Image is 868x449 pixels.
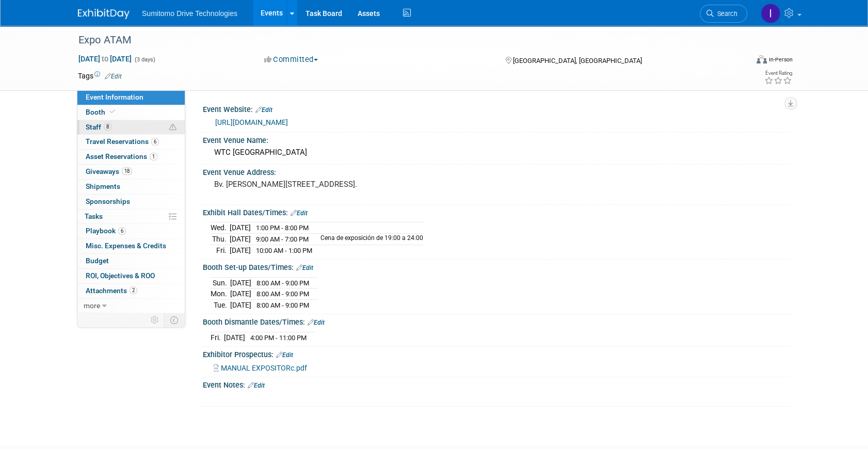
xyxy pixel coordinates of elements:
div: Event Format [686,54,793,69]
span: Budget [86,256,109,265]
pre: Bv. [PERSON_NAME][STREET_ADDRESS]. [214,180,436,189]
div: In-Person [768,56,793,63]
td: [DATE] [230,245,251,255]
div: Exhibit Hall Dates/Times: [203,205,790,218]
td: Toggle Event Tabs [164,313,185,327]
span: to [100,55,110,63]
span: 18 [122,167,132,175]
a: Misc. Expenses & Credits [77,239,185,253]
span: 8:00 AM - 9:00 PM [256,301,309,309]
a: Edit [276,351,293,359]
span: 4:00 PM - 11:00 PM [250,334,307,342]
a: Staff8 [77,120,185,135]
div: Event Venue Address: [203,165,790,178]
td: Mon. [211,288,230,300]
a: Shipments [77,180,185,194]
td: Fri. [211,245,230,255]
span: 1:00 PM - 8:00 PM [256,224,309,232]
span: Travel Reservations [86,137,159,146]
a: Edit [105,73,122,80]
a: Edit [296,264,313,271]
td: Wed. [211,222,230,234]
span: Sumitomo Drive Technologies [142,9,237,18]
span: Sponsorships [86,197,130,205]
button: Committed [261,54,322,65]
div: WTC [GEOGRAPHIC_DATA] [211,145,782,161]
div: Event Rating [764,71,792,76]
span: 8:00 AM - 9:00 PM [256,290,309,298]
a: Search [700,5,747,23]
a: Attachments2 [77,284,185,298]
div: Booth Dismantle Dates/Times: [203,314,790,328]
span: 8 [104,123,111,131]
a: ROI, Objectives & ROO [77,269,185,283]
td: Sun. [211,277,230,288]
span: 6 [118,227,126,235]
div: Expo ATAM [75,31,732,50]
span: Shipments [86,182,120,190]
span: [GEOGRAPHIC_DATA], [GEOGRAPHIC_DATA] [512,57,641,65]
i: Booth reservation complete [110,109,115,115]
span: Potential Scheduling Conflict -- at least one attendee is tagged in another overlapping event. [169,123,176,132]
td: [DATE] [230,277,251,288]
a: Edit [308,319,325,326]
td: [DATE] [230,222,251,234]
a: Budget [77,254,185,268]
span: Booth [86,108,117,116]
span: 8:00 AM - 9:00 PM [256,279,309,287]
span: Playbook [86,227,126,235]
span: Attachments [86,286,137,295]
span: Misc. Expenses & Credits [86,242,166,250]
a: Tasks [77,210,185,224]
a: Asset Reservations1 [77,150,185,164]
span: 6 [151,138,159,146]
a: Edit [248,382,265,389]
span: ROI, Objectives & ROO [86,271,155,280]
td: [DATE] [230,234,251,245]
a: [URL][DOMAIN_NAME] [215,118,288,126]
span: 1 [150,153,157,161]
div: Event Venue Name: [203,133,790,146]
a: Sponsorships [77,195,185,209]
td: Personalize Event Tab Strip [146,313,164,327]
a: Travel Reservations6 [77,135,185,149]
a: Giveaways18 [77,165,185,179]
span: more [84,301,100,310]
td: Tags [78,71,122,81]
span: Staff [86,123,111,131]
a: Booth [77,105,185,120]
td: [DATE] [230,288,251,300]
div: Event Website: [203,102,790,115]
span: Event Information [86,93,143,101]
span: (3 days) [134,56,155,63]
a: Edit [255,106,272,114]
img: Format-Inperson.png [757,55,767,63]
td: Fri. [211,332,224,343]
a: Event Information [77,90,185,105]
span: 10:00 AM - 1:00 PM [256,247,312,254]
a: Edit [291,210,308,217]
span: Asset Reservations [86,152,157,161]
span: Giveaways [86,167,132,175]
td: Tue. [211,299,230,310]
img: ExhibitDay [78,9,130,19]
td: [DATE] [224,332,245,343]
a: Playbook6 [77,224,185,238]
a: more [77,299,185,313]
div: Booth Set-up Dates/Times: [203,260,790,273]
td: Thu. [211,234,230,245]
td: [DATE] [230,299,251,310]
span: Search [714,10,737,18]
div: Event Notes: [203,377,790,391]
span: [DATE] [DATE] [78,54,132,63]
span: MANUAL EXPOSITORc.pdf [221,364,307,372]
img: Iram Rincón [761,4,780,23]
a: MANUAL EXPOSITORc.pdf [214,364,307,372]
span: Tasks [85,212,103,220]
span: 9:00 AM - 7:00 PM [256,235,309,243]
span: 2 [130,286,137,294]
div: Exhibitor Prospectus: [203,347,790,360]
td: Cena de exposición de 19:00 a 24:00 [314,234,423,245]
